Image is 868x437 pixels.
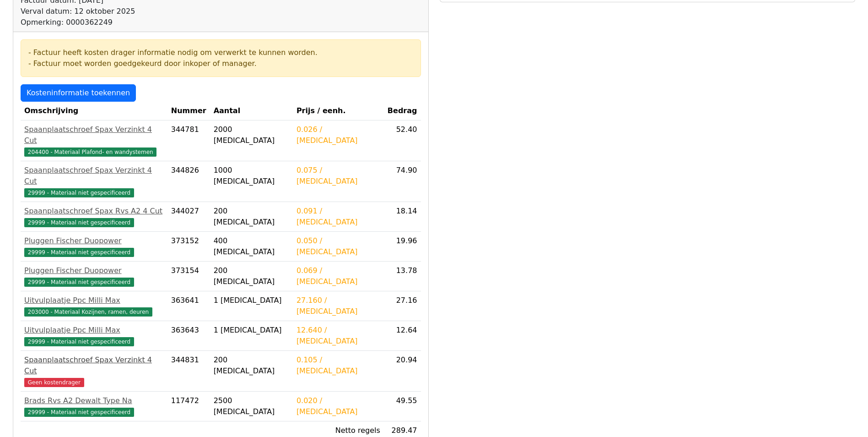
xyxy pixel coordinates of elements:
div: 0.075 / [MEDICAL_DATA] [297,165,380,187]
td: 344027 [167,202,210,232]
div: 1000 [MEDICAL_DATA] [214,165,289,187]
div: 0.105 / [MEDICAL_DATA] [297,355,380,377]
td: 373152 [167,232,210,262]
div: 0.050 / [MEDICAL_DATA] [297,235,380,257]
a: Pluggen Fischer Duopower29999 - Materiaal niet gespecificeerd [24,235,164,257]
a: Brads Rvs A2 Dewalt Type Na29999 - Materiaal niet gespecificeerd [24,395,164,417]
div: Uitvulplaatje Ppc Milli Max [24,295,164,306]
span: 204400 - Materiaal Plafond- en wandystemen [24,147,156,157]
td: 19.96 [384,232,421,262]
div: Verval datum: 12 oktober 2025 [21,6,276,17]
td: 74.90 [384,161,421,202]
div: 0.020 / [MEDICAL_DATA] [297,395,380,417]
div: 27.160 / [MEDICAL_DATA] [297,295,380,317]
td: 344831 [167,351,210,392]
div: 200 [MEDICAL_DATA] [214,206,289,228]
span: 29999 - Materiaal niet gespecificeerd [24,248,134,257]
div: - Factuur heeft kosten drager informatie nodig om verwerkt te kunnen worden. [28,47,413,58]
td: 373154 [167,262,210,291]
div: 200 [MEDICAL_DATA] [214,265,289,287]
td: 52.40 [384,120,421,161]
div: 0.026 / [MEDICAL_DATA] [297,124,380,146]
a: Spaanplaatschroef Spax Verzinkt 4 Cut204400 - Materiaal Plafond- en wandystemen [24,124,164,157]
div: Spaanplaatschroef Spax Verzinkt 4 Cut [24,124,164,146]
span: Geen kostendrager [24,378,84,387]
div: Brads Rvs A2 Dewalt Type Na [24,395,164,406]
th: Bedrag [384,102,421,120]
th: Nummer [167,102,210,120]
div: Pluggen Fischer Duopower [24,265,164,276]
td: 12.64 [384,321,421,351]
th: Prijs / eenh. [293,102,384,120]
a: Spaanplaatschroef Spax Verzinkt 4 Cut29999 - Materiaal niet gespecificeerd [24,165,164,198]
a: Kosteninformatie toekennen [21,84,136,102]
td: 13.78 [384,262,421,291]
span: 203000 - Materiaal Kozijnen, ramen, deuren [24,307,152,317]
td: 20.94 [384,351,421,392]
div: - Factuur moet worden goedgekeurd door inkoper of manager. [28,58,413,69]
div: 400 [MEDICAL_DATA] [214,235,289,257]
div: Opmerking: 0000362249 [21,17,276,28]
td: 49.55 [384,392,421,421]
span: 29999 - Materiaal niet gespecificeerd [24,408,134,417]
div: Spaanplaatschroef Spax Rvs A2 4 Cut [24,206,164,217]
div: 1 [MEDICAL_DATA] [214,325,289,336]
div: 1 [MEDICAL_DATA] [214,295,289,306]
div: Uitvulplaatje Ppc Milli Max [24,325,164,336]
td: 344781 [167,120,210,161]
td: 344826 [167,161,210,202]
td: 363641 [167,291,210,321]
td: 363643 [167,321,210,351]
div: Pluggen Fischer Duopower [24,235,164,246]
a: Spaanplaatschroef Spax Verzinkt 4 CutGeen kostendrager [24,355,164,388]
div: 0.069 / [MEDICAL_DATA] [297,265,380,287]
div: 0.091 / [MEDICAL_DATA] [297,206,380,228]
th: Omschrijving [21,102,167,120]
div: 12.640 / [MEDICAL_DATA] [297,325,380,347]
span: 29999 - Materiaal niet gespecificeerd [24,337,134,346]
a: Uitvulplaatje Ppc Milli Max203000 - Materiaal Kozijnen, ramen, deuren [24,295,164,317]
th: Aantal [210,102,293,120]
div: Spaanplaatschroef Spax Verzinkt 4 Cut [24,355,164,377]
a: Uitvulplaatje Ppc Milli Max29999 - Materiaal niet gespecificeerd [24,325,164,347]
div: Spaanplaatschroef Spax Verzinkt 4 Cut [24,165,164,187]
a: Pluggen Fischer Duopower29999 - Materiaal niet gespecificeerd [24,265,164,287]
span: 29999 - Materiaal niet gespecificeerd [24,188,134,197]
td: 117472 [167,392,210,421]
div: 2000 [MEDICAL_DATA] [214,124,289,146]
span: 29999 - Materiaal niet gespecificeerd [24,278,134,287]
span: 29999 - Materiaal niet gespecificeerd [24,218,134,227]
a: Spaanplaatschroef Spax Rvs A2 4 Cut29999 - Materiaal niet gespecificeerd [24,206,164,228]
div: 2500 [MEDICAL_DATA] [214,395,289,417]
td: 18.14 [384,202,421,232]
td: 27.16 [384,291,421,321]
div: 200 [MEDICAL_DATA] [214,355,289,377]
